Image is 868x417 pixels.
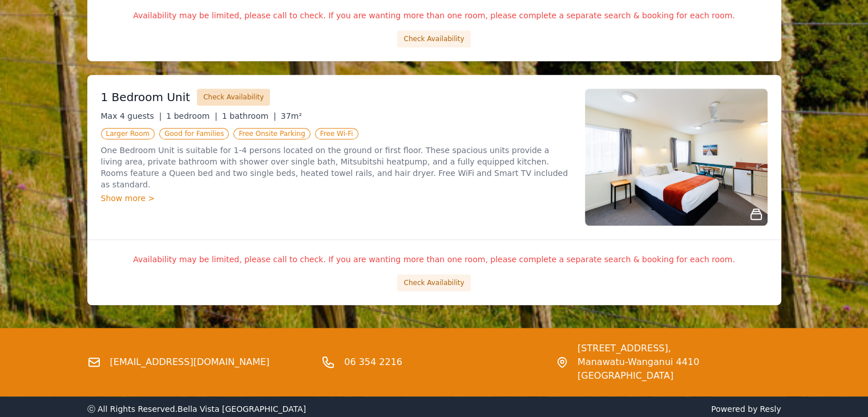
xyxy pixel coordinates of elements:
a: [EMAIL_ADDRESS][DOMAIN_NAME] [110,355,270,369]
p: Availability may be limited, please call to check. If you are wanting more than one room, please ... [101,10,768,21]
span: Larger Room [101,128,155,139]
span: 1 bedroom | [166,111,217,121]
p: Availability may be limited, please call to check. If you are wanting more than one room, please ... [101,254,768,265]
button: Check Availability [397,274,470,291]
span: Max 4 guests | [101,111,162,121]
button: Check Availability [197,89,270,106]
a: Resly [760,404,781,414]
span: Powered by [439,403,781,415]
span: Free Wi-Fi [315,128,358,139]
span: 37m² [281,111,302,121]
button: Check Availability [397,30,470,47]
span: 1 bathroom | [222,111,276,121]
span: ⓒ All Rights Reserved. Bella Vista [GEOGRAPHIC_DATA] [87,404,306,414]
span: [STREET_ADDRESS], [578,342,781,355]
span: Free Onsite Parking [233,128,310,139]
a: 06 354 2216 [344,355,402,369]
span: Manawatu-Wanganui 4410 [GEOGRAPHIC_DATA] [578,355,781,383]
p: One Bedroom Unit is suitable for 1-4 persons located on the ground or first floor. These spacious... [101,145,571,190]
span: Good for Families [159,128,229,139]
div: Show more > [101,193,571,204]
h3: 1 Bedroom Unit [101,89,191,105]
